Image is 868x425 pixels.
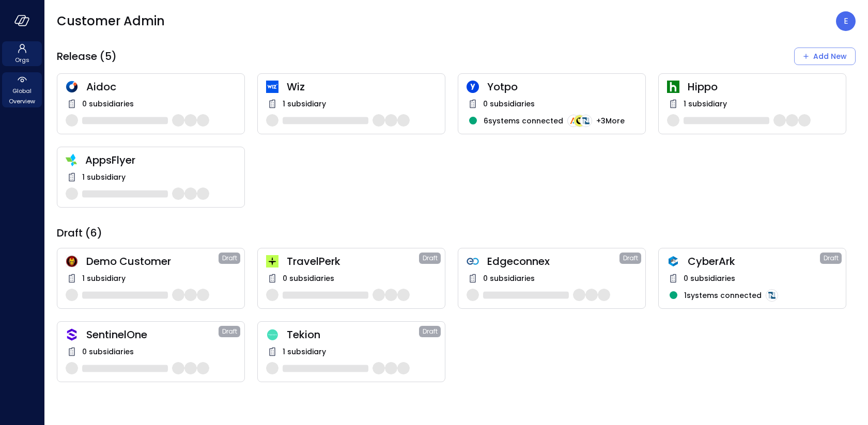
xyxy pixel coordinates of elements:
[15,55,29,65] span: Orgs
[86,80,236,93] span: Aidoc
[86,328,219,341] span: SentinelOne
[574,115,586,127] img: integration-logo
[567,115,580,127] img: integration-logo
[813,50,847,63] div: Add New
[623,253,638,263] span: Draft
[6,86,38,106] span: Global Overview
[794,48,856,65] div: Add New Organization
[222,253,237,263] span: Draft
[283,273,334,284] span: 0 subsidiaries
[283,346,326,357] span: 1 subsidiary
[684,290,762,301] span: 1 systems connected
[596,115,625,127] span: + 3 More
[287,80,437,93] span: Wiz
[66,255,78,267] img: scnakozdowacoarmaydw
[82,171,126,183] span: 1 subsidiary
[283,98,326,109] span: 1 subsidiary
[684,273,735,284] span: 0 subsidiaries
[66,328,78,341] img: oujisyhxiqy1h0xilnqx
[766,289,778,302] img: integration-logo
[487,80,637,93] span: Yotpo
[794,48,856,65] button: Add New
[824,253,839,263] span: Draft
[467,255,479,267] img: gkfkl11jtdpupy4uruhy
[423,326,438,337] span: Draft
[66,154,77,166] img: zbmm8o9awxf8yv3ehdzf
[684,98,727,109] span: 1 subsidiary
[483,273,535,284] span: 0 subsidiaries
[487,255,619,268] span: Edgeconnex
[667,81,679,93] img: ynjrjpaiymlkbkxtflmu
[57,226,102,240] span: Draft (6)
[580,115,592,127] img: integration-logo
[82,346,134,357] span: 0 subsidiaries
[266,81,278,93] img: cfcvbyzhwvtbhao628kj
[688,255,820,268] span: CyberArk
[688,80,838,93] span: Hippo
[423,253,438,263] span: Draft
[57,50,117,63] span: Release (5)
[287,328,419,341] span: Tekion
[844,15,848,27] p: E
[667,255,679,267] img: a5he5ildahzqx8n3jb8t
[484,115,563,127] span: 6 systems connected
[85,153,236,167] span: AppsFlyer
[2,41,42,66] div: Orgs
[483,98,535,109] span: 0 subsidiaries
[57,13,165,29] span: Customer Admin
[836,11,856,31] div: Eleanor Yehudai
[82,98,134,109] span: 0 subsidiaries
[266,329,278,341] img: dweq851rzgflucm4u1c8
[66,81,78,93] img: hddnet8eoxqedtuhlo6i
[222,326,237,337] span: Draft
[467,81,479,93] img: rosehlgmm5jjurozkspi
[287,255,419,268] span: TravelPerk
[266,255,278,267] img: euz2wel6fvrjeyhjwgr9
[82,273,126,284] span: 1 subsidiary
[86,255,219,268] span: Demo Customer
[2,72,42,107] div: Global Overview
